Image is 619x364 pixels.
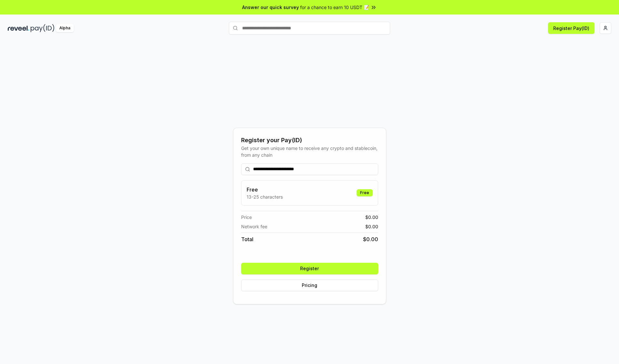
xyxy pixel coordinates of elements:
[365,223,378,230] span: $ 0.00
[247,186,283,193] h3: Free
[241,280,378,291] button: Pricing
[241,214,252,221] span: Price
[365,214,378,221] span: $ 0.00
[31,24,54,32] img: pay_id
[241,145,378,158] div: Get your own unique name to receive any crypto and stablecoin, from any chain
[8,24,29,32] img: reveel_dark
[242,4,299,11] span: Answer our quick survey
[363,235,378,243] span: $ 0.00
[241,223,267,230] span: Network fee
[548,22,594,34] button: Register Pay(ID)
[56,24,74,32] div: Alpha
[241,136,378,145] div: Register your Pay(ID)
[247,193,283,200] p: 13-25 characters
[241,263,378,274] button: Register
[357,189,373,196] div: Free
[300,4,369,11] span: for a chance to earn 10 USDT 📝
[241,235,253,243] span: Total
